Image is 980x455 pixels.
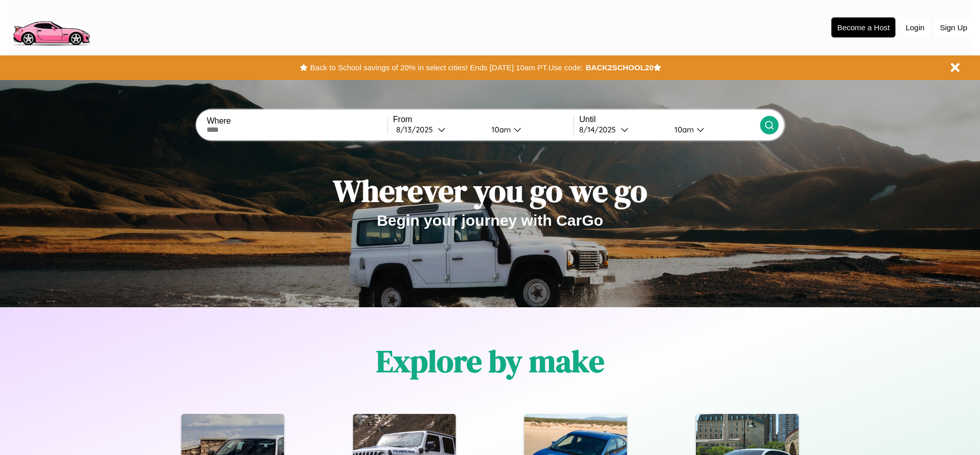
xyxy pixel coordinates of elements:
div: 10am [486,125,514,134]
div: 10am [669,125,697,134]
button: Sign Up [935,18,972,37]
h1: Explore by make [376,340,604,382]
button: 8/13/2025 [393,124,483,135]
button: 10am [666,124,760,135]
div: 8 / 14 / 2025 [579,125,621,134]
b: BACK2SCHOOL20 [585,63,654,72]
button: 10am [483,124,574,135]
label: Where [207,116,387,126]
button: Become a Host [831,17,895,37]
button: Back to School savings of 20% in select cities! Ends [DATE] 10am PT.Use code: [308,61,585,75]
img: logo [8,5,94,48]
div: 8 / 13 / 2025 [396,125,438,134]
label: From [393,115,574,124]
button: Login [901,18,930,37]
label: Until [579,115,760,124]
